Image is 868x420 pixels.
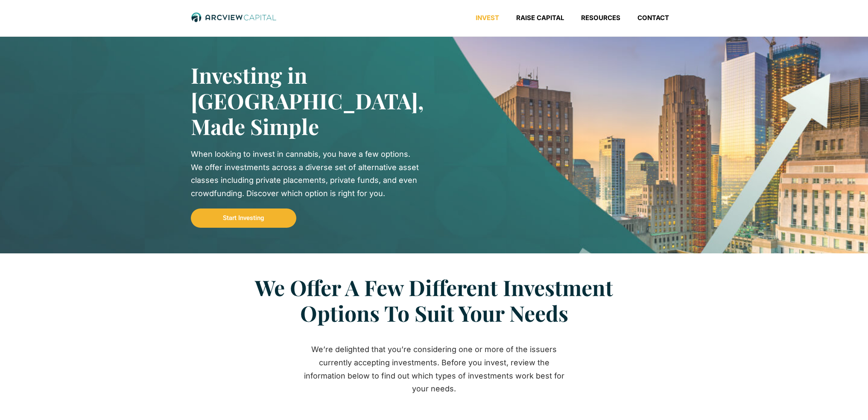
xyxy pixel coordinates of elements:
a: Contact [629,14,678,22]
div: We’re delighted that you’re considering one or more of the issuers currently accepting investment... [298,343,571,395]
a: Resources [573,14,629,22]
a: Invest [467,14,508,22]
div: When looking to invest in cannabis, you have a few options. We offer investments across a diverse... [191,148,421,200]
a: Start Investing [191,209,296,228]
a: Raise Capital [508,14,573,22]
span: Start Investing [223,215,264,221]
h2: Investing in [GEOGRAPHIC_DATA], Made Simple [191,62,409,139]
h2: We Offer A Few Different Investment Options To Suit Your Needs [225,275,643,326]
